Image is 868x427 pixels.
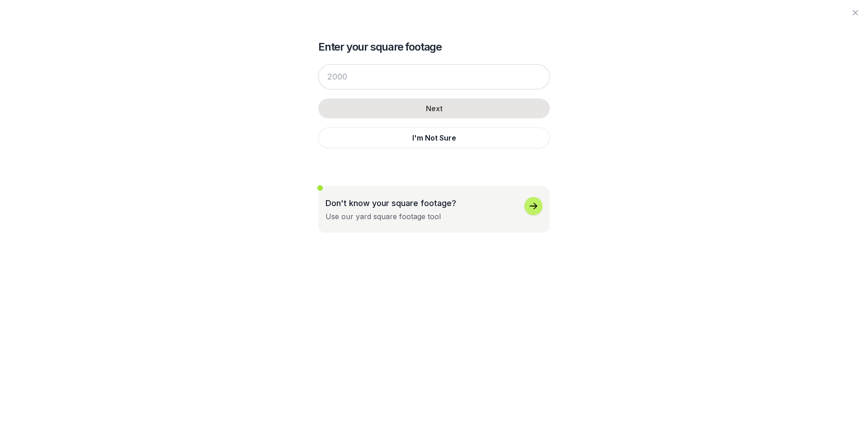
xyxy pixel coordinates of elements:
[318,186,550,233] button: Don't know your square footage?Use our yard square footage tool
[318,99,550,118] button: Next
[325,197,456,209] p: Don't know your square footage?
[318,40,550,54] h2: Enter your square footage
[325,211,441,222] div: Use our yard square footage tool
[318,64,550,89] input: 2000
[318,127,550,148] button: I'm Not Sure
